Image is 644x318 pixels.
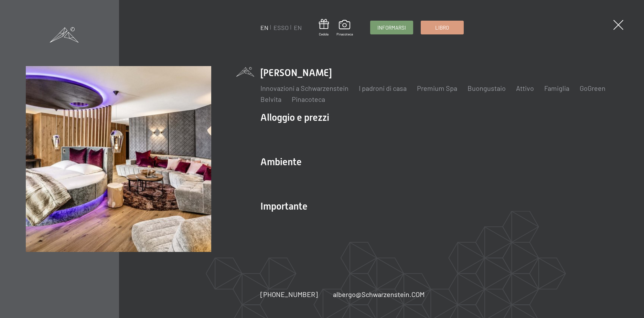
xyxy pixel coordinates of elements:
[260,84,348,92] a: Innovazioni a Schwarzenstein
[333,289,425,299] a: albergo@Schwarzenstein.COM
[377,24,406,31] span: Informarsi
[260,95,281,103] a: Belvita
[516,84,534,92] a: Attivo
[421,21,463,34] a: Libro
[468,84,506,92] a: Buongustaio
[260,289,318,299] a: [PHONE_NUMBER]
[371,21,413,34] a: Informarsi
[435,24,449,31] span: Libro
[273,24,289,31] a: ESSO
[359,84,407,92] a: I padroni di casa
[319,19,329,36] a: Cedola
[580,84,605,92] a: GoGreen
[417,84,457,92] a: Premium Spa
[336,20,353,36] a: Pinacoteca
[292,95,325,103] a: Pinacoteca
[260,24,268,31] a: EN
[319,32,329,36] span: Cedola
[411,290,425,298] font: COM
[333,290,362,298] font: albergo@
[544,84,569,92] a: Famiglia
[294,24,302,31] a: EN
[336,32,353,36] span: Pinacoteca
[260,290,318,298] span: [PHONE_NUMBER]
[362,290,411,298] font: Schwarzenstein.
